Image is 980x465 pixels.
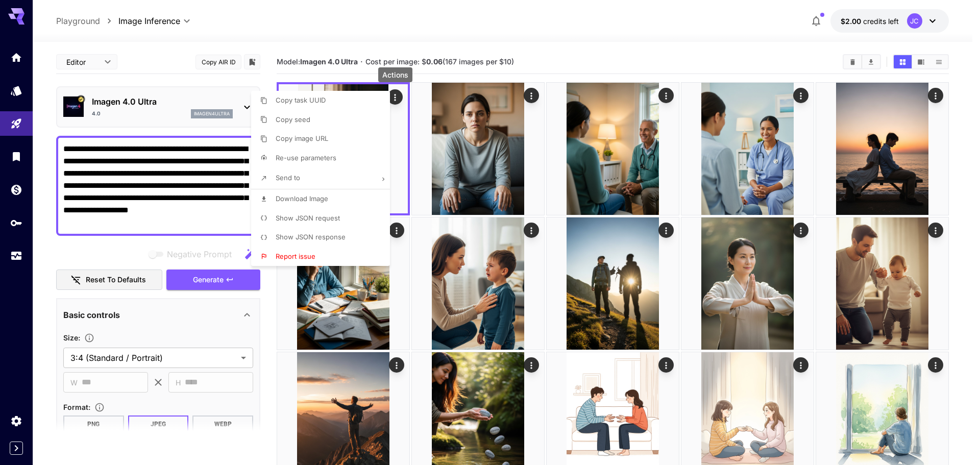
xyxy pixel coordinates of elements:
span: Report issue [276,252,315,260]
span: Re-use parameters [276,154,336,162]
span: Copy image URL [276,134,328,142]
span: Show JSON response [276,233,346,241]
span: Show JSON request [276,214,340,222]
span: Download Image [276,194,328,203]
span: Copy task UUID [276,96,326,104]
div: Actions [378,67,412,82]
span: Send to [276,174,300,182]
span: Copy seed [276,115,310,124]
